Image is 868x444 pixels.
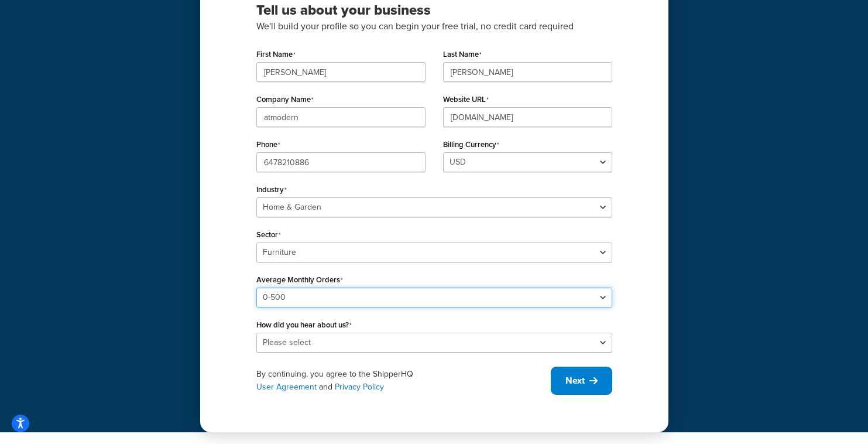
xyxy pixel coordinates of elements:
h3: Tell us about your business [256,1,612,19]
label: How did you hear about us? [256,320,352,330]
label: First Name [256,50,296,59]
div: By continuing, you agree to the ShipperHQ and [256,368,551,394]
label: Industry [256,185,287,194]
label: Website URL [443,95,489,104]
a: Privacy Policy [335,381,384,393]
p: We'll build your profile so you can begin your free trial, no credit card required [256,19,612,34]
span: Next [565,374,585,387]
label: Phone [256,140,280,149]
label: Company Name [256,95,314,104]
label: Sector [256,230,281,240]
a: User Agreement [256,381,317,393]
button: Next [551,367,612,395]
label: Last Name [443,50,482,59]
label: Average Monthly Orders [256,275,343,285]
label: Billing Currency [443,140,499,149]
